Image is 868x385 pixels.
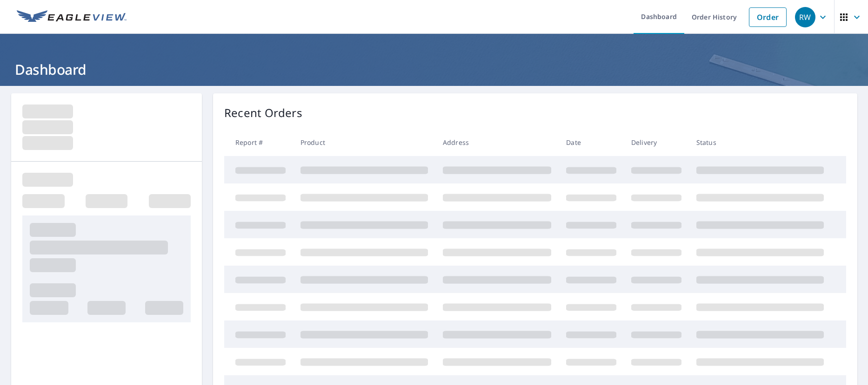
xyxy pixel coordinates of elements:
h1: Dashboard [11,60,857,79]
th: Report # [224,129,293,156]
p: Recent Orders [224,104,302,121]
a: Order [749,7,787,27]
th: Status [689,129,831,156]
th: Product [293,129,435,156]
th: Address [435,129,559,156]
div: RW [795,7,815,27]
img: EV Logo [17,10,127,24]
th: Delivery [624,129,689,156]
th: Date [559,129,624,156]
